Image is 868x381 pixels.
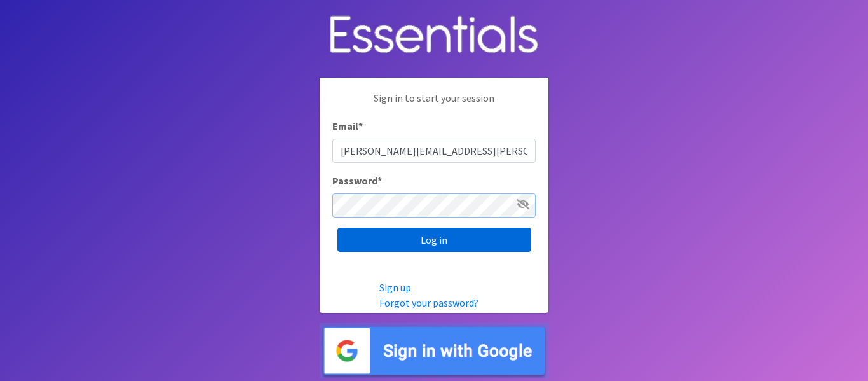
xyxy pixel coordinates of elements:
label: Password [332,173,382,188]
img: Sign in with Google [320,323,548,378]
abbr: required [358,120,363,132]
p: Sign in to start your session [332,90,536,118]
label: Email [332,118,363,134]
img: Human Essentials [320,3,548,68]
a: Forgot your password? [379,296,478,309]
input: Log in [337,228,531,252]
a: Sign up [379,281,411,294]
abbr: required [377,174,382,187]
